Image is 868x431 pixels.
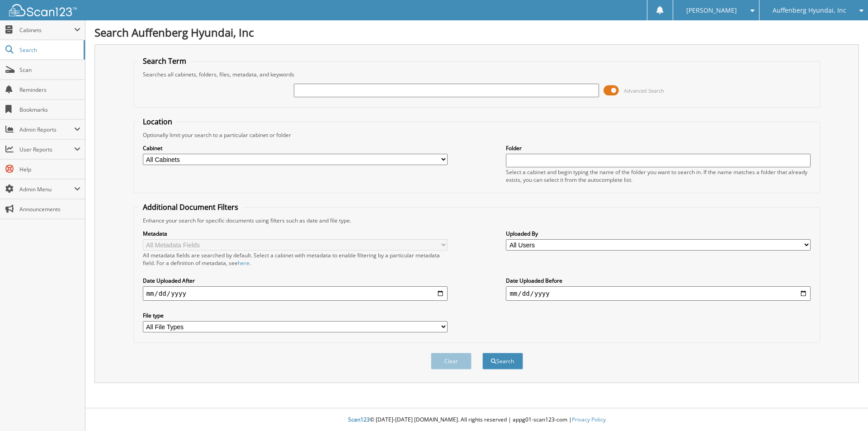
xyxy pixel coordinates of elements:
label: Folder [506,144,811,152]
span: User Reports [19,146,74,153]
div: Select a cabinet and begin typing the name of the folder you want to search in. If the name match... [506,168,811,184]
label: Date Uploaded Before [506,277,811,284]
label: Date Uploaded After [143,277,448,284]
span: Admin Reports [19,126,74,133]
span: Advanced Search [624,87,664,94]
input: start [143,286,448,301]
span: Reminders [19,86,80,94]
span: Scan123 [348,416,370,423]
div: Enhance your search for specific documents using filters such as date and file type. [138,217,816,224]
a: here [238,259,250,267]
label: File type [143,312,448,319]
span: Cabinets [19,26,74,34]
span: Bookmarks [19,106,80,114]
span: Scan [19,66,80,74]
label: Metadata [143,230,448,237]
span: [PERSON_NAME] [686,8,737,13]
span: Search [19,46,79,54]
legend: Search Term [138,56,191,66]
div: All metadata fields are searched by default. Select a cabinet with metadata to enable filtering b... [143,251,448,267]
img: scan123-logo-white.svg [9,4,77,16]
input: end [506,286,811,301]
span: Auffenberg Hyundai, Inc [773,8,846,13]
label: Cabinet [143,144,448,152]
button: Search [482,353,523,369]
h1: Search Auffenberg Hyundai, Inc [94,25,859,40]
legend: Additional Document Filters [138,202,243,212]
div: Optionally limit your search to a particular cabinet or folder [138,131,816,139]
span: Help [19,166,80,173]
legend: Location [138,117,177,127]
div: © [DATE]-[DATE] [DOMAIN_NAME]. All rights reserved | appg01-scan123-com | [85,409,868,431]
span: Announcements [19,205,80,213]
label: Uploaded By [506,230,811,237]
div: Searches all cabinets, folders, files, metadata, and keywords [138,71,816,78]
button: Clear [431,353,472,369]
a: Privacy Policy [572,416,606,423]
span: Admin Menu [19,185,74,193]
